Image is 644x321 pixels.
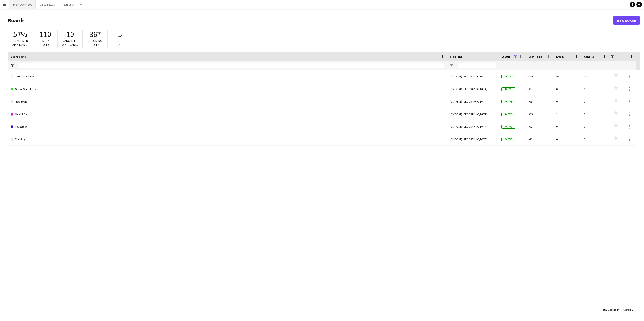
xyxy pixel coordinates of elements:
[447,70,499,83] div: (GMT/BST) [GEOGRAPHIC_DATA]
[8,17,613,24] h1: Boards
[62,39,78,47] span: Cancelled applicants
[613,16,640,25] a: New Board
[554,133,581,145] div: 0
[501,55,510,58] span: Status
[554,108,581,120] div: 11
[501,75,515,78] span: Active
[584,55,594,58] span: Cancels
[554,70,581,83] div: 99
[554,95,581,108] div: 0
[40,29,51,39] span: 110
[622,305,633,314] div: :
[11,108,444,120] a: On Call Rotas
[116,39,124,47] span: Roles [DATE]
[447,133,499,145] div: (GMT/BST) [GEOGRAPHIC_DATA]
[13,29,27,39] span: 57%
[450,63,454,68] button: Open Filter Menu
[458,63,496,68] input: Timezone Filter Input
[58,0,78,9] button: Taymouth
[19,63,444,68] input: Board name Filter Input
[9,0,36,9] button: Event Overviews
[526,120,554,133] div: 0%
[11,133,444,146] a: Training
[581,70,609,83] div: 10
[501,125,515,129] span: Active
[631,308,633,311] span: 6
[11,83,444,95] a: Global Operations
[526,83,554,95] div: 0%
[447,95,499,108] div: (GMT/BST) [GEOGRAPHIC_DATA]
[556,55,564,58] span: Empty
[528,55,542,58] span: Confirmed
[581,108,609,120] div: 0
[118,29,122,39] span: 5
[11,70,444,83] a: Event Overviews
[581,120,609,133] div: 0
[11,55,26,58] span: Board name
[36,0,58,9] button: On Call Rotas
[617,308,619,311] span: 14
[447,120,499,133] div: (GMT/BST) [GEOGRAPHIC_DATA]
[526,133,554,145] div: 0%
[581,83,609,95] div: 0
[526,95,554,108] div: 0%
[89,29,101,39] span: 367
[66,29,74,39] span: 10
[501,138,515,141] span: Active
[526,108,554,120] div: 89%
[581,133,609,145] div: 0
[11,120,444,133] a: Taymouth
[622,308,631,311] span: Filtered
[554,120,581,133] div: 0
[12,39,28,47] span: Confirmed applicants
[11,95,444,108] a: New Board
[501,87,515,91] span: Active
[447,108,499,120] div: (GMT/BST) [GEOGRAPHIC_DATA]
[602,308,616,311] span: Total Boards
[554,83,581,95] div: 0
[450,55,462,58] span: Timezone
[447,83,499,95] div: (GMT/BST) [GEOGRAPHIC_DATA]
[602,305,619,314] div: :
[88,39,102,47] span: Upcoming roles
[501,100,515,103] span: Active
[581,95,609,108] div: 0
[501,113,515,116] span: Active
[11,63,15,68] button: Open Filter Menu
[41,39,50,47] span: Empty roles
[526,70,554,83] div: 45%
